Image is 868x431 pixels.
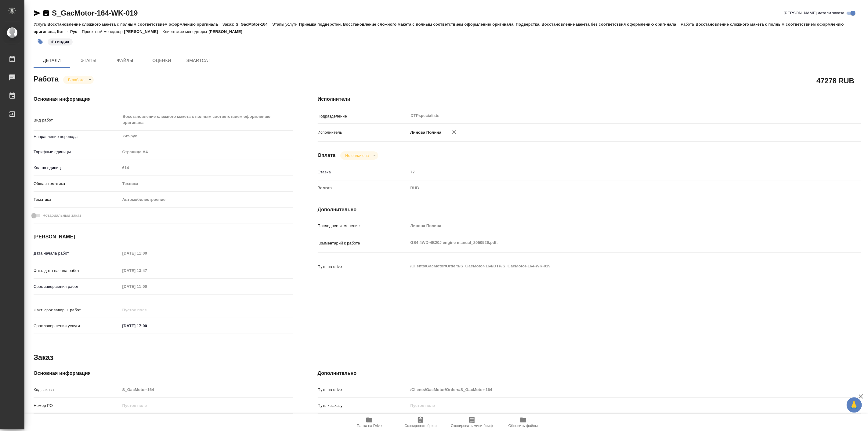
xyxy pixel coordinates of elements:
[34,197,120,203] p: Тематика
[318,206,861,213] h4: Дополнительно
[34,403,120,409] p: Номер РО
[120,179,293,189] div: Техника
[34,268,120,274] p: Факт. дата начала работ
[120,249,174,258] input: Пустое поле
[47,39,73,44] span: в индиз
[847,397,862,413] button: 🙏
[110,57,140,64] span: Файлы
[163,29,209,34] p: Клиентские менеджеры
[34,233,293,241] h4: [PERSON_NAME]
[34,22,47,27] p: Услуга
[120,282,174,291] input: Пустое поле
[344,414,395,431] button: Папка на Drive
[408,168,816,176] input: Пустое поле
[34,250,120,256] p: Дата начала работ
[508,424,538,428] span: Обновить файлы
[318,387,408,393] p: Путь на drive
[272,22,299,27] p: Этапы услуги
[120,194,293,205] div: Автомобилестроение
[318,169,408,175] p: Ставка
[318,240,408,246] p: Комментарий к работе
[34,134,120,140] p: Направление перевода
[37,57,67,64] span: Детали
[147,57,176,64] span: Оценки
[318,129,408,136] p: Исполнитель
[408,261,816,271] textarea: /Clients/GacMotor/Orders/S_GacMotor-164/DTP/S_GacMotor-164-WK-019
[446,414,497,431] button: Скопировать мини-бриф
[451,424,493,428] span: Скопировать мини-бриф
[34,9,41,17] button: Скопировать ссылку для ЯМессенджера
[47,22,222,27] p: Восстановление сложного макета с полным соответствием оформлению оригинала
[63,76,94,84] div: В работе
[42,212,81,219] span: Нотариальный заказ
[357,424,382,428] span: Папка на Drive
[222,22,236,27] p: Заказ:
[120,306,174,314] input: Пустое поле
[120,321,174,330] input: ✎ Введи что-нибудь
[66,77,86,82] button: В работе
[318,96,861,103] h4: Исполнители
[408,237,816,248] textarea: GS4 4WD-4B20J engine manual_2050526.pdf:
[34,387,120,393] p: Код заказа
[120,163,293,172] input: Пустое поле
[120,147,293,157] div: Страница А4
[82,29,124,34] p: Проектный менеджер
[34,353,53,362] h2: Заказ
[681,22,696,27] p: Работа
[343,153,371,158] button: Не оплачена
[184,57,213,64] span: SmartCat
[318,113,408,119] p: Подразделение
[318,403,408,409] p: Путь к заказу
[34,323,120,329] p: Срок завершения услуги
[408,385,816,394] input: Пустое поле
[34,284,120,290] p: Срок завершения работ
[408,129,442,136] p: Линова Полина
[34,307,120,313] p: Факт. срок заверш. работ
[208,29,247,34] p: [PERSON_NAME]
[52,9,138,17] a: S_GacMotor-164-WK-019
[404,424,436,428] span: Скопировать бриф
[124,29,163,34] p: [PERSON_NAME]
[340,151,378,160] div: В работе
[497,414,549,431] button: Обновить файлы
[236,22,272,27] p: S_GacMotor-164
[34,73,59,84] h2: Работа
[784,10,844,16] span: [PERSON_NAME] детали заказа
[120,266,174,275] input: Пустое поле
[395,414,446,431] button: Скопировать бриф
[447,125,461,139] button: Удалить исполнителя
[34,165,120,171] p: Кол-во единиц
[408,221,816,230] input: Пустое поле
[120,385,293,394] input: Пустое поле
[34,149,120,155] p: Тарифные единицы
[849,399,859,411] span: 🙏
[816,75,854,86] h2: 47278 RUB
[34,96,293,103] h4: Основная информация
[318,185,408,191] p: Валюта
[408,401,816,410] input: Пустое поле
[408,183,816,193] div: RUB
[34,370,293,377] h4: Основная информация
[299,22,681,27] p: Приемка подверстки, Восстановление сложного макета с полным соответствием оформлению оригинала, П...
[51,39,69,45] p: #в индиз
[34,181,120,187] p: Общая тематика
[74,57,103,64] span: Этапы
[318,223,408,229] p: Последнее изменение
[42,9,50,17] button: Скопировать ссылку
[318,370,861,377] h4: Дополнительно
[318,152,336,159] h4: Оплата
[34,117,120,123] p: Вид работ
[318,264,408,270] p: Путь на drive
[34,35,47,49] button: Добавить тэг
[120,401,293,410] input: Пустое поле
